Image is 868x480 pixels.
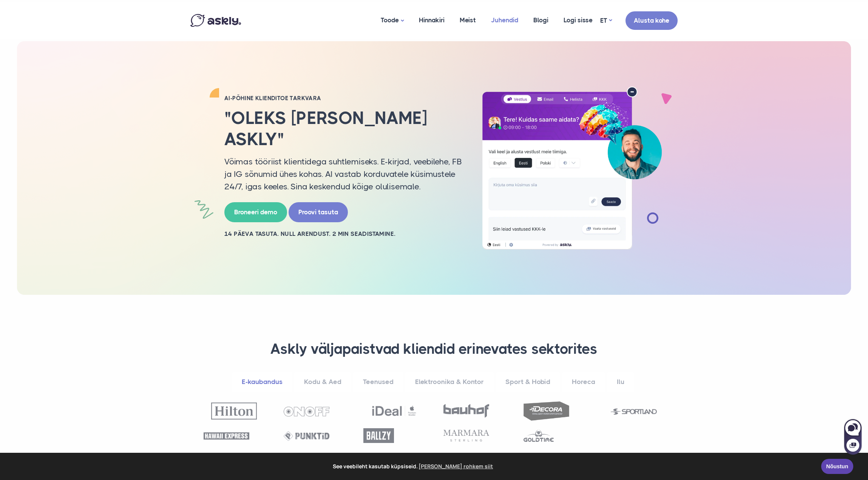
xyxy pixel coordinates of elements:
a: Meist [452,2,483,39]
img: Ideal [371,402,417,420]
a: Alusta kohe [626,11,678,30]
img: Punktid [284,431,329,441]
img: Sportland [611,409,656,415]
img: AI multilingual chat [474,87,670,250]
h3: Askly väljapaistvad kliendid erinevates sektorites [200,340,668,358]
a: Juhendid [483,2,526,39]
a: Blogi [526,2,556,39]
a: Teenused [353,372,403,392]
img: Askly [190,14,241,27]
img: Ballzy [363,428,394,443]
img: OnOff [284,407,329,417]
a: Toode [373,2,411,39]
a: Hinnakiri [411,2,452,39]
iframe: Askly chat [843,418,862,455]
a: Kodu & Aed [294,372,351,392]
h2: "Oleks [PERSON_NAME] Askly" [224,108,462,149]
img: Hawaii Express [204,432,249,440]
a: Logi sisse [556,2,600,39]
img: Marmara Sterling [443,430,489,441]
a: Sport & Hobid [496,372,560,392]
a: Elektroonika & Kontor [405,372,494,392]
p: Võimas tööriist klientidega suhtlemiseks. E-kirjad, veebilehe, FB ja IG sõnumid ühes kohas. AI va... [224,155,462,193]
a: Horeca [562,372,605,392]
img: Bauhof [443,404,489,418]
img: Goldtime [524,429,554,442]
h2: 14 PÄEVA TASUTA. NULL ARENDUST. 2 MIN SEADISTAMINE. [224,230,462,238]
a: Broneeri demo [224,202,287,222]
a: E-kaubandus [232,372,292,392]
a: learn more about cookies [418,461,494,472]
a: Ilu [607,372,634,392]
a: ET [600,15,612,26]
span: See veebileht kasutab küpsiseid. [11,461,816,472]
a: Proovi tasuta [289,202,348,222]
h2: AI-PÕHINE KLIENDITOE TARKVARA [224,94,462,102]
a: Nõustun [821,459,853,474]
img: Hilton [211,403,257,420]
